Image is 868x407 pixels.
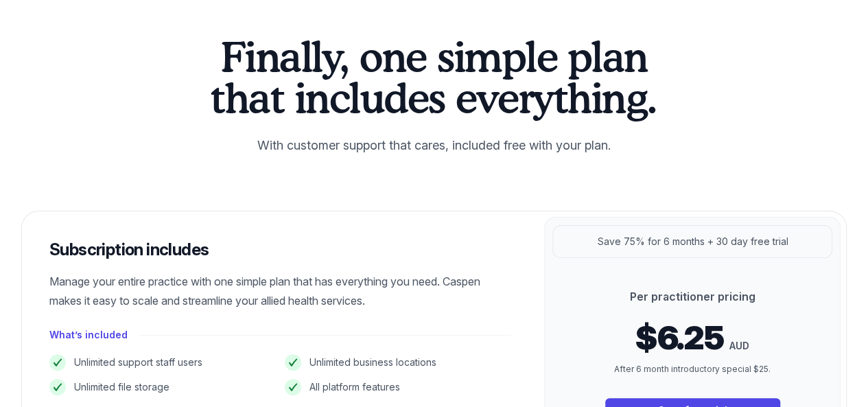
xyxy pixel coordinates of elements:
[635,321,723,354] span: $6.25
[285,379,512,395] li: All platform features
[204,36,665,118] h2: Finally, one simple plan that includes everything.
[49,327,128,343] h4: What’s included
[49,354,277,371] li: Unlimited support staff users
[598,233,788,250] p: Save 75% for 6 months + 30 day free trial
[49,239,511,261] h3: Subscription includes
[285,354,512,371] li: Unlimited business locations
[49,379,277,395] li: Unlimited file storage
[729,338,749,354] span: AUD
[605,362,780,376] p: After 6 month introductory special $25.
[49,272,511,310] p: Manage your entire practice with one simple plan that has everything you need. Caspen makes it ea...
[204,135,665,156] p: With customer support that cares, included free with your plan.
[605,288,780,305] p: Per practitioner pricing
